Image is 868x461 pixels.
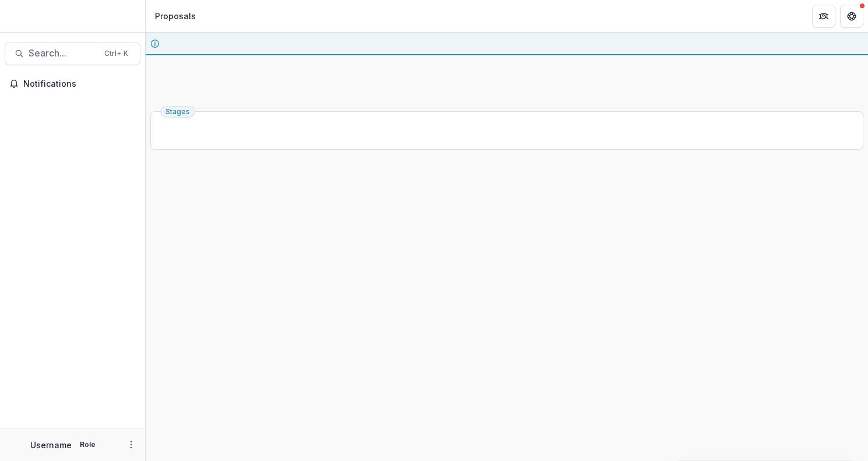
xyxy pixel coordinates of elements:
p: Role [76,439,99,450]
button: Search... [5,42,140,65]
div: Proposals [155,10,196,22]
button: Partners [812,5,835,28]
span: Search... [29,48,97,59]
button: Get Help [840,5,863,28]
button: Notifications [5,75,140,93]
nav: breadcrumb [150,8,200,24]
span: Stages [165,108,190,116]
div: Ctrl + K [102,47,130,60]
button: More [124,438,138,452]
p: Username [30,439,72,451]
span: Notifications [23,79,136,89]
